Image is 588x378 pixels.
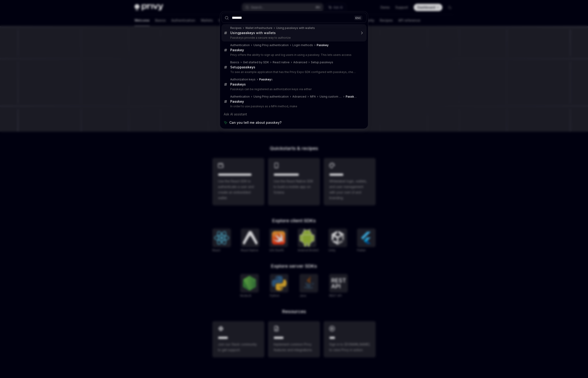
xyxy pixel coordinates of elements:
b: passkey [240,65,253,69]
p: Privy offers the ability to sign up and log users in using a passkey. This lets users access [230,53,357,57]
div: Setup passkeys [311,60,333,64]
b: Passkey [346,95,358,98]
div: Setup s [230,65,255,69]
b: Passkey [317,43,329,47]
b: passkey [240,31,253,35]
p: To see an example application that has the Privy Expo SDK configured with passkeys, check out our E [230,70,357,74]
div: Ask AI assistant [221,110,367,118]
div: Using Privy authentication [253,95,289,98]
div: Advanced [292,95,306,98]
span: Can you tell me about passkey? [229,120,281,125]
div: ESC [354,15,362,20]
div: React native [273,60,290,64]
div: MFA [310,95,316,98]
div: s [259,78,273,81]
div: Get started by SDK [243,60,269,64]
div: Using Privy authentication [253,43,289,47]
div: Authentication [230,43,250,47]
div: Authorization keys [230,78,256,81]
div: Using passkeys with wallets [276,26,315,30]
div: Using custom UIs [320,95,342,98]
p: Passkeys provide a secure way to authorize [230,36,357,40]
p: Passkeys can be registered as authorization keys via either [230,87,357,91]
div: Wallet infrastructure [245,26,272,30]
div: Using s with wallets [230,31,276,35]
div: Basics [230,60,239,64]
div: Advanced [293,60,307,64]
div: Authentication [230,95,250,98]
div: Recipes [230,26,242,30]
div: Login methods [292,43,313,47]
b: Passkey [259,78,271,81]
p: In order to use passkeys as a MFA method, make [230,105,357,108]
div: s [230,82,246,86]
b: Passkey [230,48,244,52]
b: Passkey [230,82,244,86]
b: Passkey [230,99,244,103]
